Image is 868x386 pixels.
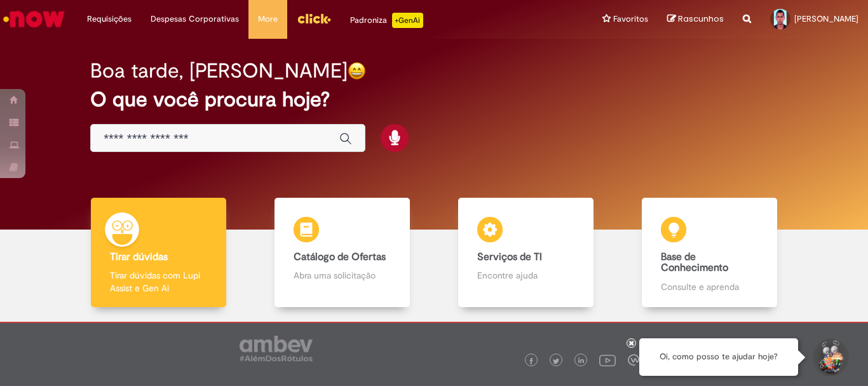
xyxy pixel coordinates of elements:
[294,251,386,263] b: Catálogo de Ofertas
[661,251,728,275] b: Base de Conhecimento
[578,357,585,365] img: logo_footer_linkedin.png
[553,358,559,364] img: logo_footer_twitter.png
[350,13,423,28] div: Padroniza
[110,269,207,294] p: Tirar dúvidas com Lupi Assist e Gen Ai
[477,269,574,282] p: Encontre ajuda
[297,9,331,28] img: click_logo_yellow_360x200.png
[434,198,618,308] a: Serviços de TI Encontre ajuda
[528,358,534,364] img: logo_footer_facebook.png
[639,338,798,376] div: Oi, como posso te ajudar hoje?
[667,13,724,25] a: Rascunhos
[599,352,616,368] img: logo_footer_youtube.png
[613,13,648,25] span: Favoritos
[90,88,778,111] h2: O que você procura hoje?
[477,251,542,263] b: Serviços de TI
[90,60,348,82] h2: Boa tarde, [PERSON_NAME]
[258,13,278,25] span: More
[250,198,434,308] a: Catálogo de Ofertas Abra uma solicitação
[87,13,132,25] span: Requisições
[628,354,639,366] img: logo_footer_workplace.png
[661,280,757,293] p: Consulte e aprenda
[678,13,724,25] span: Rascunhos
[294,269,390,282] p: Abra uma solicitação
[392,13,423,28] p: +GenAi
[110,251,168,263] b: Tirar dúvidas
[151,13,239,25] span: Despesas Corporativas
[1,6,67,32] img: ServiceNow
[348,62,366,80] img: happy-face.png
[811,338,849,376] button: Iniciar Conversa de Suporte
[794,13,858,24] span: [PERSON_NAME]
[67,198,250,308] a: Tirar dúvidas Tirar dúvidas com Lupi Assist e Gen Ai
[240,336,313,361] img: logo_footer_ambev_rotulo_gray.png
[618,198,801,308] a: Base de Conhecimento Consulte e aprenda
